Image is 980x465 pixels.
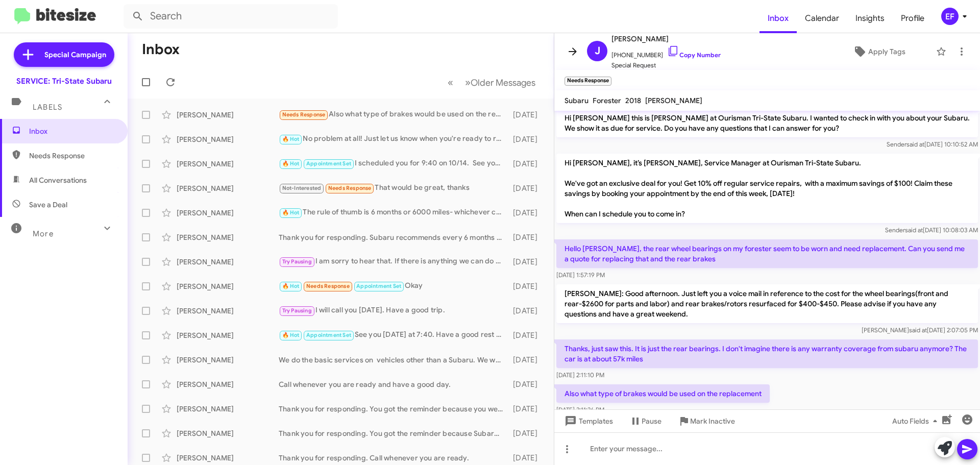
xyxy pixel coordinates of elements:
span: 🔥 Hot [282,283,300,289]
div: [DATE] [508,257,546,267]
div: [PERSON_NAME] [177,404,279,414]
span: All Conversations [29,175,87,185]
span: [PHONE_NUMBER] [611,45,721,60]
span: Sender [DATE] 10:10:52 AM [887,140,978,148]
span: More [33,229,54,238]
div: [DATE] [508,183,546,193]
button: Mark Inactive [670,412,743,430]
a: Insights [847,4,893,33]
div: Thank you for responding. You got the reminder because Subaru recommends every 6 months or 6000 m... [279,428,508,438]
div: Thank you for responding. Subaru recommends every 6 months or 6000 miles whichever comes first. C... [279,232,508,242]
a: Special Campaign [14,42,114,67]
span: Needs Response [282,111,326,118]
div: [PERSON_NAME] [177,306,279,316]
div: [PERSON_NAME] [177,379,279,389]
span: [DATE] 2:11:26 PM [556,406,604,413]
div: [DATE] [508,428,546,438]
div: No problem at all! Just let us know when you're ready to reschedule. [279,133,508,145]
small: Needs Response [565,77,611,86]
div: [PERSON_NAME] [177,257,279,267]
span: Sender [DATE] 10:08:03 AM [885,226,978,234]
div: [PERSON_NAME] [177,281,279,291]
span: [PERSON_NAME] [611,33,721,45]
div: Thank you for responding. You got the reminder because you were here in March. Subaru does recomm... [279,404,508,414]
p: Thanks, just saw this. It is just the rear bearings. I don't imagine there is any warranty covera... [556,339,978,368]
span: Templates [562,412,613,430]
button: Auto Fields [884,412,949,430]
div: I am sorry to hear that. If there is anything we can do to win back your business, please let me ... [279,256,508,267]
span: Needs Response [306,283,350,289]
span: [DATE] 2:11:10 PM [556,371,604,379]
input: Search [124,4,338,29]
div: I will call you [DATE]. Have a good trip. [279,305,508,316]
div: [DATE] [508,355,546,365]
div: [DATE] [508,306,546,316]
span: Try Pausing [282,258,312,265]
button: EF [933,8,969,25]
div: [DATE] [508,110,546,120]
span: Subaru [565,96,589,105]
span: said at [909,326,927,334]
div: I scheduled you for 9:40 on 10/14. See you soon and have a good day! [279,158,508,169]
button: Templates [554,412,621,430]
div: Okay [279,280,508,292]
span: Not-Interested [282,185,322,191]
span: [PERSON_NAME] [DATE] 2:07:05 PM [862,326,978,334]
span: 🔥 Hot [282,160,300,167]
span: Labels [33,103,62,112]
span: J [595,43,600,59]
div: [PERSON_NAME] [177,355,279,365]
span: Older Messages [471,77,535,88]
span: Appointment Set [356,283,401,289]
p: Hi [PERSON_NAME], it’s [PERSON_NAME], Service Manager at Ourisman Tri-State Subaru. We've got an ... [556,154,978,223]
span: Apply Tags [868,42,905,61]
div: [DATE] [508,159,546,169]
p: Also what type of brakes would be used on the replacement [556,384,770,403]
span: 🔥 Hot [282,209,300,216]
div: [DATE] [508,404,546,414]
p: Hi [PERSON_NAME] this is [PERSON_NAME] at Ourisman Tri-State Subaru. I wanted to check in with yo... [556,109,978,137]
span: 🔥 Hot [282,332,300,338]
div: See you [DATE] at 7:40. Have a good rest of your day. [279,329,508,341]
span: « [448,76,453,89]
span: Forester [593,96,621,105]
nav: Page navigation example [442,72,542,93]
a: Inbox [759,4,797,33]
div: [PERSON_NAME] [177,208,279,218]
div: The rule of thumb is 6 months or 6000 miles- whichever comes first. [279,207,508,218]
span: » [465,76,471,89]
span: Inbox [29,126,116,136]
p: Hello [PERSON_NAME], the rear wheel bearings on my forester seem to be worn and need replacement.... [556,239,978,268]
div: [DATE] [508,208,546,218]
span: Mark Inactive [690,412,735,430]
div: [PERSON_NAME] [177,453,279,463]
span: [DATE] 1:57:19 PM [556,271,605,279]
h1: Inbox [142,41,180,58]
span: Pause [642,412,661,430]
a: Copy Number [667,51,721,59]
span: said at [905,226,923,234]
div: [DATE] [508,281,546,291]
div: EF [941,8,959,25]
div: [PERSON_NAME] [177,134,279,144]
div: That would be great, thanks [279,182,508,194]
span: Needs Response [328,185,372,191]
span: Try Pausing [282,307,312,314]
div: [DATE] [508,232,546,242]
div: We do the basic services on vehicles other than a Subaru. We were letting you know it was due for... [279,355,508,365]
div: [DATE] [508,453,546,463]
div: Thank you for responding. Call whenever you are ready. [279,453,508,463]
a: Profile [893,4,933,33]
div: [PERSON_NAME] [177,159,279,169]
div: [PERSON_NAME] [177,232,279,242]
button: Pause [621,412,670,430]
div: [DATE] [508,134,546,144]
span: Special Campaign [44,50,106,60]
span: Calendar [797,4,847,33]
div: [PERSON_NAME] [177,428,279,438]
span: [PERSON_NAME] [645,96,702,105]
div: [PERSON_NAME] [177,330,279,340]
